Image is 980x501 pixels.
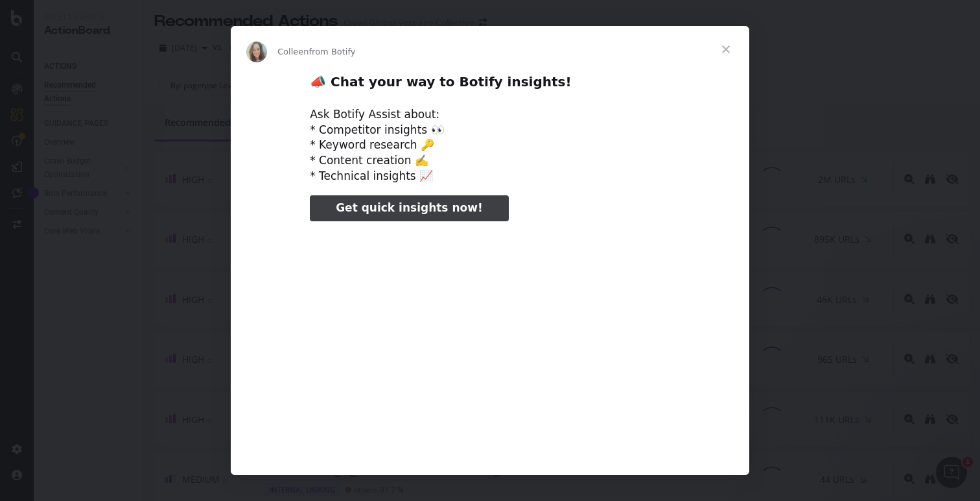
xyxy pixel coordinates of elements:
h2: 📣 Chat your way to Botify insights! [310,73,670,97]
span: Get quick insights now! [336,201,482,214]
span: Close [703,26,749,73]
a: Get quick insights now! [310,195,508,221]
span: Colleen [277,47,309,56]
div: Ask Botify Assist about: * Competitor insights 👀 * Keyword research 🔑 * Content creation ✍️ * Tec... [310,107,670,184]
img: Profile image for Colleen [246,42,267,62]
span: from Botify [309,47,356,56]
